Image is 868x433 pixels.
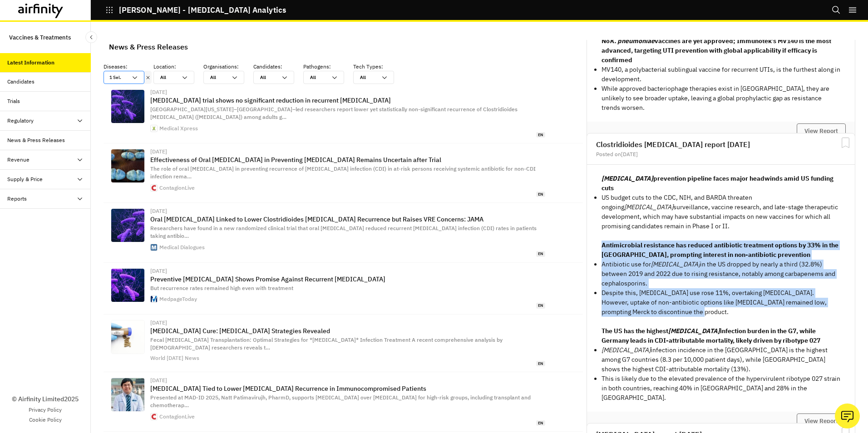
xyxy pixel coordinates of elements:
a: [DATE]Preventive [MEDICAL_DATA] Shows Promise Against Recurrent [MEDICAL_DATA]But recurrence rate... [104,263,583,315]
span: [GEOGRAPHIC_DATA][US_STATE]–[GEOGRAPHIC_DATA]–led researchers report lower yet statistically non-... [150,106,518,120]
div: Supply & Price [7,175,43,183]
span: Presented at MAD-ID 2025, Natt Patimavirujh, PharmD, supports [MEDICAL_DATA] over [MEDICAL_DATA] ... [150,394,531,408]
em: K. pneumoniae [610,37,655,45]
p: [PERSON_NAME] - [MEDICAL_DATA] Analytics [119,6,286,14]
div: Revenue [7,156,30,164]
p: Antibiotic use for in the US dropped by nearly a third (32.8%) between 2019 and 2022 due to risin... [602,260,840,288]
p: Vaccines & Treatments [9,29,71,46]
img: 231022-clostridioides-difficile-infection.jpg [111,209,144,242]
p: Effectiveness of Oral [MEDICAL_DATA] in Preventing [MEDICAL_DATA] Remains Uncertain after Trial [150,156,545,163]
p: This is likely due to the elevated prevalence of the hypervirulent ribotype 027 strain in both co... [602,374,840,403]
div: Latest Information [7,59,54,67]
p: MV140, a polybacterial sublingual vaccine for recurrent UTIs, is the furthest along in development. [602,65,840,84]
p: Diseases : [104,63,153,71]
em: [MEDICAL_DATA] [668,327,720,335]
button: [PERSON_NAME] - [MEDICAL_DATA] Analytics [105,2,286,18]
a: Cookie Policy [29,416,62,424]
span: en [536,420,545,426]
div: Candidates [7,78,35,86]
a: Privacy Policy [29,406,62,414]
a: [DATE][MEDICAL_DATA] Cure: [MEDICAL_DATA] Strategies RevealedFecal [MEDICAL_DATA] Transplantation... [104,315,583,372]
p: Organisations : [203,63,253,71]
p: [MEDICAL_DATA] Cure: [MEDICAL_DATA] Strategies Revealed [150,327,545,335]
span: en [536,192,545,197]
button: Close Sidebar [85,31,97,43]
p: Preventive [MEDICAL_DATA] Shows Promise Against Recurrent [MEDICAL_DATA] [150,276,545,283]
p: [MEDICAL_DATA] trial shows no significant reduction in recurrent [MEDICAL_DATA] [150,97,545,104]
span: en [536,361,545,367]
p: © Airfinity Limited 2025 [12,394,79,404]
strong: No vaccines are yet approved; Immunotek’s MV140 is the most advanced, targeting UTI prevention wi... [602,37,831,64]
p: Location : [153,63,203,71]
div: MedpageToday [159,296,197,302]
p: Tech Types : [353,63,403,71]
img: favicon.ico [151,413,157,420]
button: Search [832,2,841,18]
button: View Report [797,123,846,139]
div: Reports [7,195,27,203]
p: While approved bacteriophage therapies exist in [GEOGRAPHIC_DATA], they are unlikely to see broad... [602,84,840,113]
em: [MEDICAL_DATA] [651,260,700,268]
strong: prevention pipeline faces major headwinds amid US funding cuts [602,174,833,192]
strong: Antimicrobial resistance has reduced antibiotic treatment options by 33% in the [GEOGRAPHIC_DATA]... [602,241,838,259]
span: Researchers have found in a new randomized clinical trial that oral [MEDICAL_DATA] reduced recurr... [150,225,537,239]
span: But recurrence rates remained high even with treatment [150,285,293,291]
div: Medical Xpress [159,126,198,131]
img: favicon.ico [151,244,157,251]
em: [MEDICAL_DATA] [624,203,673,211]
a: [DATE]Oral [MEDICAL_DATA] Linked to Lower Clostridioides [MEDICAL_DATA] Recurrence but Raises VRE... [104,203,583,262]
div: [DATE] [150,378,545,383]
span: Fecal [MEDICAL_DATA] Transplantation: Optimal Strategies for *[MEDICAL_DATA]* Infection Treatment... [150,336,503,351]
div: ContagionLive [159,185,195,191]
div: News & Press Releases [109,40,188,54]
a: [DATE][MEDICAL_DATA] Tied to Lower [MEDICAL_DATA] Recurrence in Immunocompromised PatientsPresent... [104,372,583,432]
div: [DATE] [150,268,545,274]
span: en [536,251,545,257]
svg: Bookmark Report [840,137,851,148]
span: The role of oral [MEDICAL_DATA] in preventing recurrence of [MEDICAL_DATA] infection (CDI) in at-... [150,165,536,180]
p: US budget cuts to the CDC, NIH, and BARDA threaten ongoing surveillance, vaccine research, and la... [602,193,840,231]
img: favicon.svg [151,296,157,302]
div: World [DATE] News [150,355,199,361]
button: View Report [797,413,846,429]
a: [DATE][MEDICAL_DATA] trial shows no significant reduction in recurrent [MEDICAL_DATA][GEOGRAPHIC_... [104,84,583,143]
img: 116360.jpg [111,269,144,302]
div: [DATE] [150,149,545,154]
div: 1 Sel. [104,71,131,84]
div: [DATE] [150,89,545,95]
p: Oral [MEDICAL_DATA] Linked to Lower Clostridioides [MEDICAL_DATA] Recurrence but Raises VRE Conce... [150,216,545,223]
img: 6aeb10b519f193f7f2804667591dc08a3f54233b-612x344.jpg [111,149,144,182]
div: [DATE] [150,208,545,214]
span: en [536,132,545,138]
div: News & Press Releases [7,136,65,144]
div: [DATE] [150,320,545,325]
em: [MEDICAL_DATA] [602,174,653,182]
img: iStock-1502790104.jpg [111,320,144,354]
img: favicon.ico [151,185,157,191]
p: Pathogens : [303,63,353,71]
h2: Clostridioides [MEDICAL_DATA] report [DATE] [596,141,846,148]
strong: The US has the highest infection burden in the G7, while Germany leads in CDI-attributable mortal... [602,327,820,344]
span: en [536,303,545,309]
div: Regulatory [7,117,34,125]
p: Despite this, [MEDICAL_DATA] use rose 11%, overtaking [MEDICAL_DATA]. However, uptake of non-anti... [602,288,840,317]
a: [DATE]Effectiveness of Oral [MEDICAL_DATA] in Preventing [MEDICAL_DATA] Remains Uncertain after T... [104,143,583,203]
img: 160-researchersd.jpg [111,90,144,123]
em: [MEDICAL_DATA] [602,346,651,354]
div: Trials [7,97,20,105]
img: 1670d16ce9ae7a2ddf18ca7d79b223f0c154e12a-130x143.jpg [111,378,144,411]
p: [MEDICAL_DATA] Tied to Lower [MEDICAL_DATA] Recurrence in Immunocompromised Patients [150,385,545,392]
p: Candidates : [253,63,303,71]
div: Posted on [DATE] [596,152,846,157]
div: ContagionLive [159,414,195,419]
img: web-app-manifest-512x512.png [151,125,157,132]
div: Medical Dialogues [159,245,205,250]
button: Ask our analysts [835,403,860,428]
p: infection incidence in the [GEOGRAPHIC_DATA] is the highest among G7 countries (8.3 per 10,000 pa... [602,345,840,374]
